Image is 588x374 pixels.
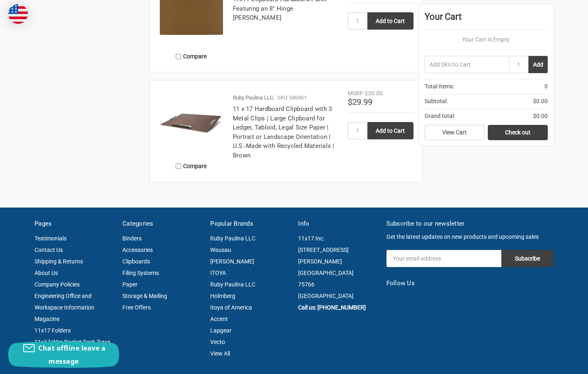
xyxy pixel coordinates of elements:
[122,235,142,242] a: Binders
[122,293,167,299] a: Storage & Mailing
[34,281,80,288] a: Company Policies
[34,258,83,265] a: Shipping & Returns
[122,304,151,311] a: Free Offers
[544,82,548,91] span: 0
[34,327,71,334] a: 11x17 Folders
[210,316,228,322] a: Accent
[210,281,255,288] a: Ruby Paulina LLC
[233,94,274,102] p: Ruby Paulina LLC.
[34,219,114,229] h5: Pages
[38,344,106,366] span: Chat offline leave a message
[122,247,153,253] a: Accessories
[277,94,307,102] p: SKU: 680461
[158,159,224,173] label: Compare
[158,89,224,155] img: 17x11 Clipboard Hardboard Panel Featuring 3 Clips Brown
[298,219,377,229] h5: Info
[8,4,28,24] img: duty and tax information for United States
[122,219,202,229] h5: Categories
[501,250,554,267] input: Subscribe
[34,270,58,276] a: About Us
[8,342,119,368] button: Chat offline leave a message
[425,56,509,73] input: Add SKU to Cart
[210,293,235,299] a: Holmberg
[210,247,231,253] a: Wausau
[528,56,548,73] button: Add
[365,90,383,97] span: $30.00
[425,82,454,91] span: Total Items:
[122,258,150,265] a: Clipboards
[34,235,67,242] a: Testimonials
[233,105,335,159] a: 11 x 17 Hardboard Clipboard with 3 Metal Clips | Large Clipboard for Ledger, Tabloid, Legal Size ...
[210,304,252,311] a: Itoya of America
[122,270,159,276] a: Filing Systems
[348,89,363,98] div: MSRP
[386,233,554,241] p: Get the latest updates on new products and upcoming sales
[176,164,181,169] input: Compare
[34,293,94,322] a: Engineering Office and Workspace Information Magazine
[298,304,366,311] a: Call us: [PHONE_NUMBER]
[386,219,554,229] h5: Subscribe to our newsletter
[210,235,257,242] a: Ruby Paulina LLC.
[386,250,501,267] input: Your email address
[425,125,485,141] a: View Cart
[210,350,230,357] a: View All
[367,122,413,139] input: Add to Cart
[386,279,554,288] h5: Follow Us
[367,12,413,30] input: Add to Cart
[298,233,377,302] address: 11x17 Inc. [STREET_ADDRESS][PERSON_NAME] [GEOGRAPHIC_DATA] 75766 [GEOGRAPHIC_DATA]
[210,270,226,276] a: ITOYA
[176,54,181,59] input: Compare
[533,112,548,120] span: $0.00
[488,125,548,141] a: Check out
[425,35,548,44] p: Your Cart Is Empty.
[348,97,372,107] span: $29.99
[210,219,289,229] h5: Popular Brands
[34,339,110,345] a: 11x17 Wire Basket Desk Trays
[533,97,548,106] span: $0.00
[210,258,254,265] a: [PERSON_NAME]
[210,327,232,334] a: Lapgear
[210,339,225,345] a: Vecto
[425,112,455,120] span: Grand total:
[122,281,138,288] a: Paper
[425,10,548,30] div: Your Cart
[425,97,448,106] span: Subtotal:
[34,247,63,253] a: Contact Us
[158,50,224,63] label: Compare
